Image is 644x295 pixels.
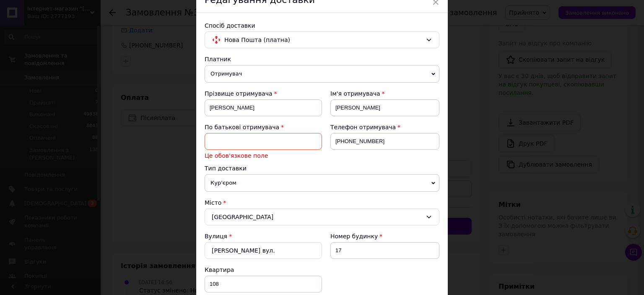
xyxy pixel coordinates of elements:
[205,90,273,97] span: Прізвище отримувача
[205,56,231,63] span: Платник
[205,165,247,172] span: Тип доставки
[224,35,422,44] span: Нова Пошта (платна)
[205,198,439,207] div: Місто
[330,124,396,131] span: Телефон отримувача
[205,266,234,273] span: Квартира
[330,133,439,150] input: +380
[205,209,439,225] div: [GEOGRAPHIC_DATA]
[205,151,322,160] span: Це обов'язкове поле
[330,233,378,240] span: Номер будинку
[205,174,439,192] span: Кур'єром
[205,233,227,240] label: Вулиця
[205,65,439,83] span: Отримувач
[330,90,380,97] span: Ім'я отримувача
[205,21,439,30] div: Спосіб доставки
[205,124,279,131] span: По батькові отримувача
